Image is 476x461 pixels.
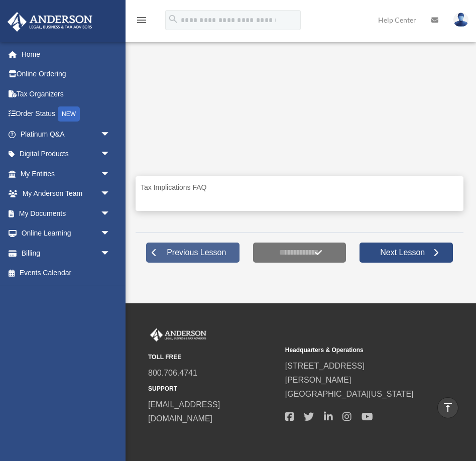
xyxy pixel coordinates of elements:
a: menu [136,18,148,26]
span: Next Lesson [372,248,433,258]
span: arrow_drop_down [100,184,121,204]
a: My Anderson Teamarrow_drop_down [7,184,126,204]
a: Online Learningarrow_drop_down [7,223,126,244]
a: vertical_align_top [437,397,458,418]
a: [STREET_ADDRESS][PERSON_NAME] [285,362,365,384]
span: arrow_drop_down [100,223,121,244]
span: arrow_drop_down [100,144,121,165]
small: TOLL FREE [148,352,278,363]
a: Home [7,44,126,64]
span: arrow_drop_down [100,164,121,184]
span: arrow_drop_down [100,124,121,145]
a: Online Ordering [7,64,126,84]
span: arrow_drop_down [100,203,121,224]
img: User Pic [453,13,468,27]
img: Anderson Advisors Platinum Portal [148,328,208,341]
img: Anderson Advisors Platinum Portal [5,12,95,32]
a: Digital Productsarrow_drop_down [7,144,126,164]
a: Next Lesson [360,243,453,263]
span: arrow_drop_down [100,243,121,264]
span: Previous Lesson [159,248,234,258]
a: Previous Lesson [146,243,240,263]
a: Order StatusNEW [7,104,126,125]
i: menu [136,14,148,26]
a: My Entitiesarrow_drop_down [7,164,126,184]
a: [GEOGRAPHIC_DATA][US_STATE] [285,390,414,398]
small: SUPPORT [148,384,278,394]
a: My Documentsarrow_drop_down [7,203,126,223]
a: Billingarrow_drop_down [7,243,126,263]
i: vertical_align_top [442,401,454,413]
div: NEW [58,106,80,122]
a: 800.706.4741 [148,369,197,377]
a: Tax Organizers [7,84,126,104]
small: Headquarters & Operations [285,345,415,356]
a: [EMAIL_ADDRESS][DOMAIN_NAME] [148,400,220,423]
p: Tax Implications FAQ [141,181,458,194]
i: search [168,14,179,25]
a: Platinum Q&Aarrow_drop_down [7,124,126,144]
a: Events Calendar [7,263,126,283]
